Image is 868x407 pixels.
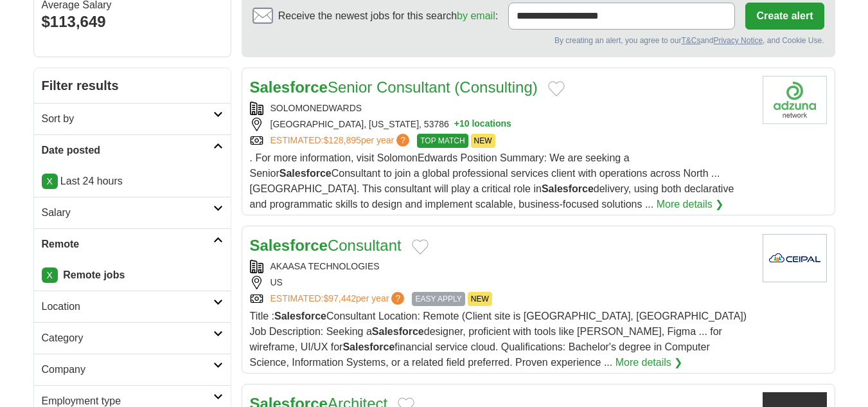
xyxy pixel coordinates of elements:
[548,81,565,96] button: Add to favorite jobs
[681,36,700,45] a: T&Cs
[396,134,409,147] span: ?
[279,168,332,179] strong: Salesforce
[250,152,734,210] span: . For more information, visit SolomonEdwards Position Summary: We are seeking a Senior Consultant...
[250,78,538,96] a: SalesforceSenior Consultant (Consulting)
[42,174,223,189] p: Last 24 hours
[34,322,231,354] a: Category
[42,299,213,314] h2: Location
[250,237,328,254] strong: Salesforce
[270,292,407,306] a: ESTIMATED:$97,442per year?
[34,354,231,385] a: Company
[34,228,231,260] a: Remote
[274,311,326,321] strong: Salesforce
[250,118,752,131] div: [GEOGRAPHIC_DATA], [US_STATE], 53786
[42,10,223,33] div: $113,649
[42,362,213,377] h2: Company
[42,237,213,252] h2: Remote
[42,174,58,189] a: X
[42,143,213,158] h2: Date posted
[250,102,752,115] div: SOLOMONEDWARDS
[34,68,231,103] h2: Filter results
[468,292,492,306] span: NEW
[34,103,231,134] a: Sort by
[763,76,827,124] img: Company logo
[250,276,752,289] div: US
[42,205,213,221] h2: Salary
[252,35,824,46] div: By creating an alert, you agree to our and , and Cookie Use.
[412,239,429,255] button: Add to favorite jobs
[34,134,231,166] a: Date posted
[34,197,231,228] a: Salary
[63,269,125,280] strong: Remote jobs
[713,36,763,45] a: Privacy Notice
[454,118,459,131] span: +
[616,355,683,370] a: More details ❯
[34,291,231,322] a: Location
[278,8,498,24] span: Receive the newest jobs for this search :
[372,326,424,337] strong: Salesforce
[412,292,465,306] span: EASY APPLY
[270,134,412,148] a: ESTIMATED:$128,895per year?
[391,292,404,305] span: ?
[323,135,360,145] span: $128,895
[342,341,394,352] strong: Salesforce
[542,183,594,194] strong: Salesforce
[763,234,827,282] img: Company logo
[250,311,747,368] span: Title : Consultant Location: Remote (Client site is [GEOGRAPHIC_DATA], [GEOGRAPHIC_DATA]) Job Des...
[745,3,824,30] button: Create alert
[42,111,213,127] h2: Sort by
[250,78,328,96] strong: Salesforce
[457,10,495,21] a: by email
[417,134,468,148] span: TOP MATCH
[657,197,724,212] a: More details ❯
[42,267,58,283] a: X
[250,237,402,254] a: SalesforceConsultant
[454,118,511,131] button: +10 locations
[471,134,495,148] span: NEW
[323,293,356,303] span: $97,442
[250,260,752,273] div: AKAASA TECHNOLOGIES
[42,330,213,346] h2: Category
